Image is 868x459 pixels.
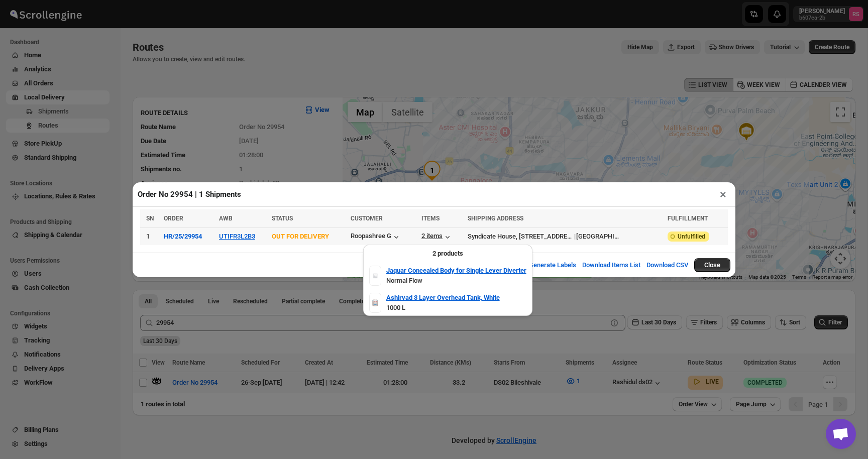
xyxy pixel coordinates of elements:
span: FULFILLMENT [668,215,708,222]
span: CUSTOMER [351,215,383,222]
span: Unfulfilled [678,233,705,241]
button: Generate Labels [523,255,582,275]
p: 1000 L [386,303,526,313]
button: Download Items List [576,255,646,275]
button: UTIFR3L2B3 [219,233,255,240]
div: | [468,232,662,242]
span: STATUS [272,215,293,222]
h2: Order No 29954 | 1 Shipments [138,189,241,199]
button: × [716,187,730,201]
span: ORDER [164,215,183,222]
p: Normal Flow [386,276,526,286]
a: Jaquar Concealed Body for Single Lever Diverter [386,266,526,276]
span: ITEMS [421,215,440,222]
button: Download CSV [640,255,694,275]
div: Open chat [826,419,856,449]
div: Syndicate House, [STREET_ADDRESS] [GEOGRAPHIC_DATA] [468,232,573,242]
td: 1 [140,227,161,245]
button: Close [694,258,730,272]
a: Ashirvad 3 Layer Overhead Tank, White [386,293,500,303]
b: Ashirvad 3 Layer Overhead Tank, White [386,294,500,301]
button: HR/25/29954 [164,233,202,240]
span: OUT FOR DELIVERY [272,233,329,240]
b: Jaquar Concealed Body for Single Lever Diverter [386,267,526,274]
div: [GEOGRAPHIC_DATA] [576,232,622,242]
span: SHIPPING ADDRESS [468,215,523,222]
button: 2 items [421,232,453,242]
div: 2 products [369,249,526,259]
span: AWB [219,215,233,222]
button: Roopashree G [351,232,401,242]
span: SN [146,215,154,222]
